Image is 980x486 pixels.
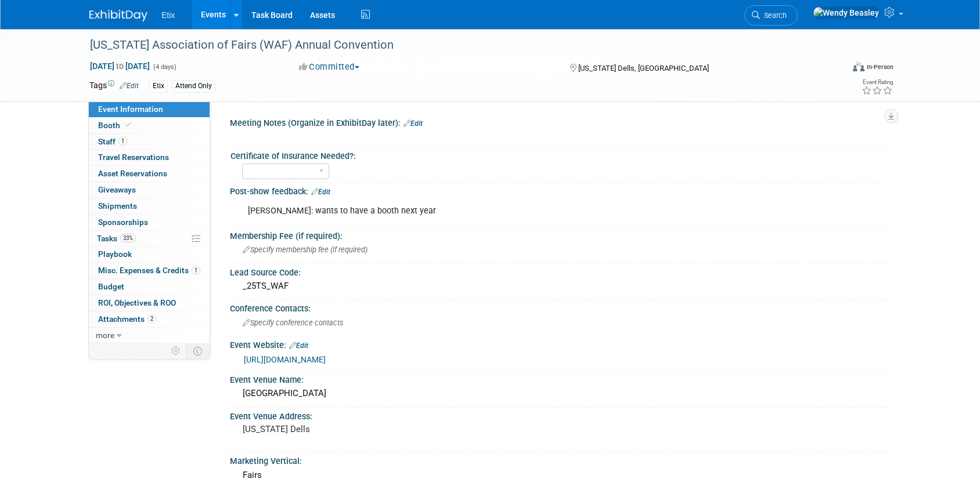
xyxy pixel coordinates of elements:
[98,249,132,259] span: Playbook
[243,424,492,434] pre: [US_STATE] Dells
[240,200,763,223] div: [PERSON_NAME]: wants to have a booth next year
[89,101,210,117] a: Event Information
[118,137,127,146] span: 1
[120,82,139,90] a: Edit
[89,328,210,343] a: more
[230,114,891,129] div: Meeting Notes (Organize in ExhibitDay later):
[239,385,882,402] div: [GEOGRAPHIC_DATA]
[243,245,368,254] span: Specify membership fee (if required)
[98,153,169,162] span: Travel Reservations
[125,122,131,128] i: Booth reservation complete
[89,279,210,295] a: Budget
[230,264,891,278] div: Lead Source Code:
[813,6,880,19] img: Wendy Beasley
[239,466,882,484] div: Fairs
[862,79,893,85] div: Event Rating
[230,371,891,386] div: Event Venue Name:
[98,266,200,275] span: Misc. Expenses & Credits
[760,11,787,20] span: Search
[172,80,215,92] div: Attend Only
[239,277,882,295] div: _25TS_WAF
[98,185,136,194] span: Giveaways
[120,234,136,242] span: 33%
[152,63,176,71] span: (4 days)
[89,166,210,182] a: Asset Reservations
[147,314,156,323] span: 2
[89,263,210,278] a: Misc. Expenses & Credits1
[853,62,864,71] img: Format-Inperson.png
[295,61,364,73] button: Committed
[311,188,330,196] a: Edit
[98,169,167,178] span: Asset Reservations
[98,201,137,211] span: Shipments
[186,343,210,358] td: Toggle Event Tabs
[230,300,891,314] div: Conference Contacts:
[230,336,891,351] div: Event Website:
[774,60,893,78] div: Event Format
[89,10,147,21] img: ExhibitDay
[89,79,139,93] td: Tags
[98,137,127,146] span: Staff
[89,295,210,311] a: ROI, Objectives & ROO
[230,408,891,422] div: Event Venue Address:
[289,342,308,350] a: Edit
[89,231,210,246] a: Tasks33%
[578,64,709,72] span: [US_STATE] Dells, [GEOGRAPHIC_DATA]
[86,35,825,56] div: [US_STATE] Association of Fairs (WAF) Annual Convention
[243,318,343,327] span: Specify conference contacts
[89,118,210,133] a: Booth
[230,183,891,198] div: Post-show feedback:
[866,63,893,71] div: In-Person
[744,5,798,26] a: Search
[244,355,326,364] a: [URL][DOMAIN_NAME]
[230,227,891,242] div: Membership Fee (if required):
[89,134,210,150] a: Staff1
[89,215,210,230] a: Sponsorships
[98,298,176,307] span: ROI, Objectives & ROO
[403,119,423,128] a: Edit
[192,266,200,275] span: 1
[89,182,210,198] a: Giveaways
[89,61,150,71] span: [DATE] [DATE]
[98,282,124,291] span: Budget
[161,10,175,20] span: Etix
[98,104,163,114] span: Event Information
[89,198,210,214] a: Shipments
[230,147,885,162] div: Certificate of Insurance Needed?:
[89,246,210,262] a: Playbook
[166,343,186,358] td: Personalize Event Tab Strip
[97,234,136,243] span: Tasks
[96,331,114,340] span: more
[89,311,210,327] a: Attachments2
[98,314,156,324] span: Attachments
[114,61,125,71] span: to
[230,452,891,467] div: Marketing Vertical:
[98,217,148,227] span: Sponsorships
[89,150,210,165] a: Travel Reservations
[149,80,168,92] div: Etix
[98,121,134,130] span: Booth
